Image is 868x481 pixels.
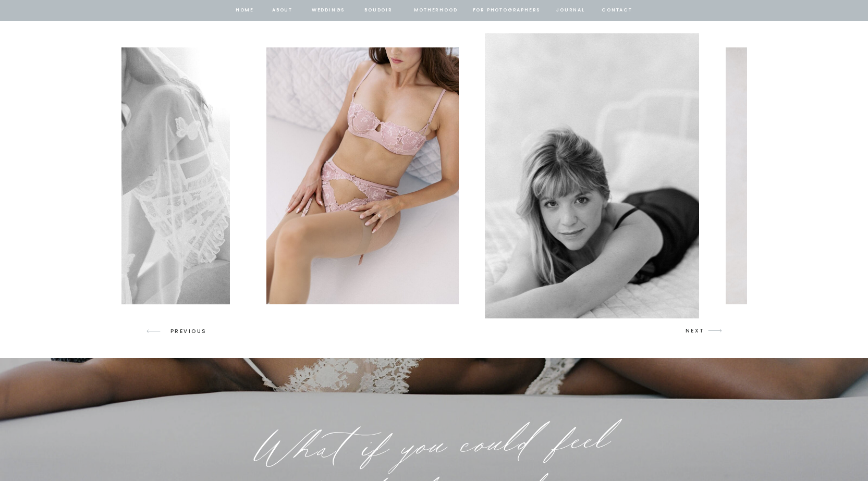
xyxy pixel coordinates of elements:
[473,6,541,15] a: for photographers
[41,47,229,304] img: woman strokes hair under a butterfly bridal veil during seattle bridal boudoir session in studio ...
[311,6,346,15] a: Weddings
[485,33,699,318] img: black and white photo of woman lying on bed looking at the camera in seattle boudoir session by J...
[266,47,459,304] img: torso of woman in pink lingrie set by seattle boudoir photographer Jacqueline Benét
[170,327,211,336] p: PREVIOUS
[555,6,587,15] a: journal
[364,6,394,15] a: BOUDOIR
[414,6,457,15] a: Motherhood
[235,6,255,15] a: home
[601,6,634,15] a: contact
[272,6,294,15] a: about
[686,326,705,336] p: NEXT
